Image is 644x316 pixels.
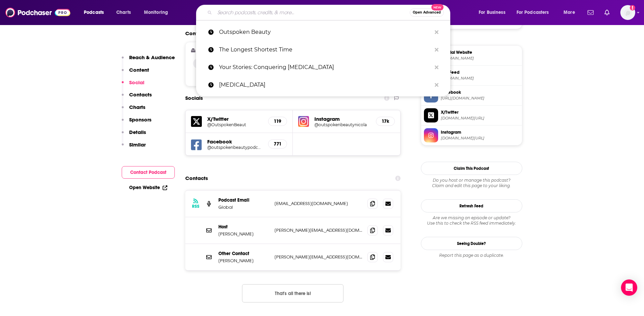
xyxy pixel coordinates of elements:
[219,59,431,76] p: Your Stories: Conquering Cancer
[298,116,309,127] img: iconImage
[441,109,519,115] span: X/Twitter
[275,201,362,206] p: [EMAIL_ADDRESS][DOMAIN_NAME]
[192,204,199,209] h3: RSS
[274,141,281,147] h5: 771
[424,48,519,63] a: Official Website[DOMAIN_NAME]
[219,76,431,94] p: HIV
[129,185,167,190] a: Open Website
[242,284,343,302] button: Nothing here.
[441,116,519,121] span: twitter.com/OutspokenBeaut
[474,7,514,18] button: open menu
[202,5,457,20] div: Search podcasts, credits, & more...
[630,5,635,10] svg: Add a profile image
[218,204,269,210] p: Global
[122,129,146,141] button: Details
[424,88,519,103] a: Facebook[URL][DOMAIN_NAME]
[207,138,263,145] h5: Facebook
[129,91,152,98] p: Contacts
[218,231,269,237] p: [PERSON_NAME]
[441,89,519,95] span: Facebook
[314,122,371,127] a: @outspokenbeautynicola
[5,6,70,19] img: Podchaser - Follow, Share and Rate Podcasts
[620,5,635,20] span: Logged in as caitlinhogge
[441,96,519,101] span: https://www.facebook.com/outspokenbeautypodcast
[620,5,635,20] img: User Profile
[517,8,549,17] span: For Podcasters
[129,116,151,123] p: Sponsors
[621,279,637,296] div: Open Intercom Messenger
[129,54,175,61] p: Reach & Audience
[122,141,146,154] button: Similar
[314,116,371,122] h5: Instagram
[441,129,519,135] span: Instagram
[122,166,175,179] button: Contact Podcast
[122,67,149,79] button: Content
[122,104,145,116] button: Charts
[421,199,522,212] button: Refresh Feed
[79,7,113,18] button: open menu
[441,49,519,55] span: Official Website
[116,8,131,17] span: Charts
[207,116,263,122] h5: X/Twitter
[585,7,596,18] a: Show notifications dropdown
[129,79,144,86] p: Social
[207,145,263,150] a: @outspokenbeautypodcast
[196,76,450,94] a: [MEDICAL_DATA]
[441,136,519,141] span: instagram.com/outspokenbeautynicola
[421,215,522,226] div: Are we missing an episode or update? Use this to check the RSS feed immediately.
[196,41,450,59] a: The Longest Shortest Time
[129,129,146,135] p: Details
[185,172,208,185] h2: Contacts
[431,4,444,10] span: New
[441,69,519,75] span: RSS Feed
[382,118,389,124] h5: 17k
[139,7,177,18] button: open menu
[275,254,362,260] p: [PERSON_NAME][EMAIL_ADDRESS][DOMAIN_NAME]
[219,23,431,41] p: Outspoken Beauty
[479,8,505,17] span: For Business
[218,224,269,230] p: Host
[410,8,444,17] button: Open AdvancedNew
[112,7,135,18] a: Charts
[196,59,450,76] a: Your Stories: Conquering [MEDICAL_DATA]
[185,92,203,105] h2: Socials
[129,67,149,73] p: Content
[122,116,151,129] button: Sponsors
[620,5,635,20] button: Show profile menu
[424,108,519,122] a: X/Twitter[DOMAIN_NAME][URL]
[218,197,269,203] p: Podcast Email
[421,162,522,175] button: Claim This Podcast
[275,227,362,233] p: [PERSON_NAME][EMAIL_ADDRESS][DOMAIN_NAME]
[512,7,559,18] button: open menu
[421,178,522,188] div: Claim and edit this page to your liking.
[196,23,450,41] a: Outspoken Beauty
[84,8,104,17] span: Podcasts
[122,54,175,67] button: Reach & Audience
[122,79,144,92] button: Social
[219,41,431,59] p: The Longest Shortest Time
[424,68,519,83] a: RSS Feed[DOMAIN_NAME]
[413,11,441,14] span: Open Advanced
[441,76,519,81] span: podcast.global.com
[602,7,612,18] a: Show notifications dropdown
[424,128,519,142] a: Instagram[DOMAIN_NAME][URL]
[559,7,583,18] button: open menu
[129,141,146,148] p: Similar
[421,178,522,183] span: Do you host or manage this podcast?
[441,56,519,61] span: outspokenbeauty.co.uk
[207,122,263,127] a: @OutspokenBeaut
[421,253,522,258] div: Report this page as a duplicate.
[421,237,522,250] a: Seeing Double?
[564,8,575,17] span: More
[218,258,269,264] p: [PERSON_NAME]
[218,251,269,256] p: Other Contact
[129,104,145,110] p: Charts
[144,8,168,17] span: Monitoring
[274,118,281,124] h5: 119
[215,7,410,18] input: Search podcasts, credits, & more...
[122,91,152,104] button: Contacts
